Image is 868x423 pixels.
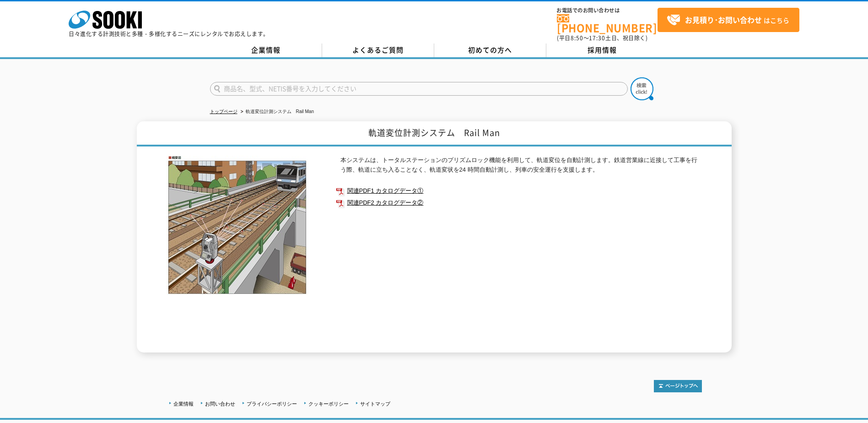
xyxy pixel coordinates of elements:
[667,13,789,27] span: はこちら
[557,34,647,42] span: (平日 ～ 土日、祝日除く)
[210,109,237,114] a: トップページ
[137,121,732,146] h1: 軌道変位計測システム Rail Man
[173,401,194,407] a: 企業情報
[546,43,658,57] a: 採用情報
[557,14,658,33] a: [PHONE_NUMBER]
[589,34,605,42] span: 17:30
[360,401,390,407] a: サイトマップ
[247,401,297,407] a: プライバシーポリシー
[340,156,702,175] p: 本システムは、トータルステーションのプリズムロック機能を利用して、軌道変位を自動計測します。鉄道営業線に近接して工事を行う際、軌道に立ち入ることなく、軌道変状を24 時間自動計測し、列車の安全運...
[336,197,702,209] a: 関連PDF2 カタログデータ②
[210,43,322,57] a: 企業情報
[205,401,235,407] a: お問い合わせ
[308,401,349,407] a: クッキーポリシー
[654,380,702,392] img: トップページへ
[336,185,702,197] a: 関連PDF1 カタログデータ①
[167,156,308,295] img: 軌道変位計測システム Rail Man
[557,8,658,13] span: お電話でのお問い合わせは
[631,77,653,100] img: btn_search.png
[322,43,434,57] a: よくあるご質問
[571,34,583,42] span: 8:50
[239,107,314,117] li: 軌道変位計測システム Rail Man
[658,8,799,32] a: お見積り･お問い合わせはこちら
[685,14,762,25] strong: お見積り･お問い合わせ
[434,43,546,57] a: 初めての方へ
[468,45,512,55] span: 初めての方へ
[69,31,269,37] p: 日々進化する計測技術と多種・多様化するニーズにレンタルでお応えします。
[210,82,628,96] input: 商品名、型式、NETIS番号を入力してください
